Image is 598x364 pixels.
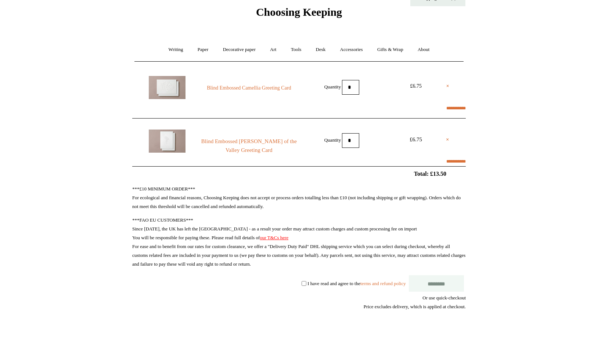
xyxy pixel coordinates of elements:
a: Blind Embossed [PERSON_NAME] of the Valley Greeting Card [199,137,299,154]
a: Paper [191,40,215,59]
div: £6.75 [399,82,432,91]
a: Writing [162,40,190,59]
a: Blind Embossed Camellia Greeting Card [199,84,299,92]
a: Art [263,40,283,59]
a: Decorative paper [216,40,262,59]
div: £6.75 [399,135,432,144]
a: × [446,135,449,144]
label: Quantity [324,84,341,89]
label: I have read and agree to the [307,280,406,286]
img: Blind Embossed Lily of the Valley Greeting Card [149,130,185,153]
span: Choosing Keeping [256,6,342,18]
img: Blind Embossed Camellia Greeting Card [149,76,185,99]
a: Choosing Keeping [256,12,342,17]
a: our T&Cs here [260,235,288,240]
p: ***FAO EU CUSTOMERS*** Since [DATE], the UK has left the [GEOGRAPHIC_DATA] - as a result your ord... [132,216,466,269]
a: Accessories [334,40,370,59]
a: Gifts & Wrap [371,40,410,59]
h2: Total: £13.50 [115,170,483,177]
a: terms and refund policy [360,280,406,286]
iframe: PayPal-paypal [411,338,466,357]
a: Tools [284,40,308,59]
a: × [446,82,449,91]
div: Or use quick-checkout [132,294,466,311]
label: Quantity [324,137,341,142]
a: Desk [309,40,332,59]
a: About [411,40,436,59]
div: Price excludes delivery, which is applied at checkout. [132,302,466,311]
p: ***£10 MINIMUM ORDER*** For ecological and financial reasons, Choosing Keeping does not accept or... [132,185,466,211]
